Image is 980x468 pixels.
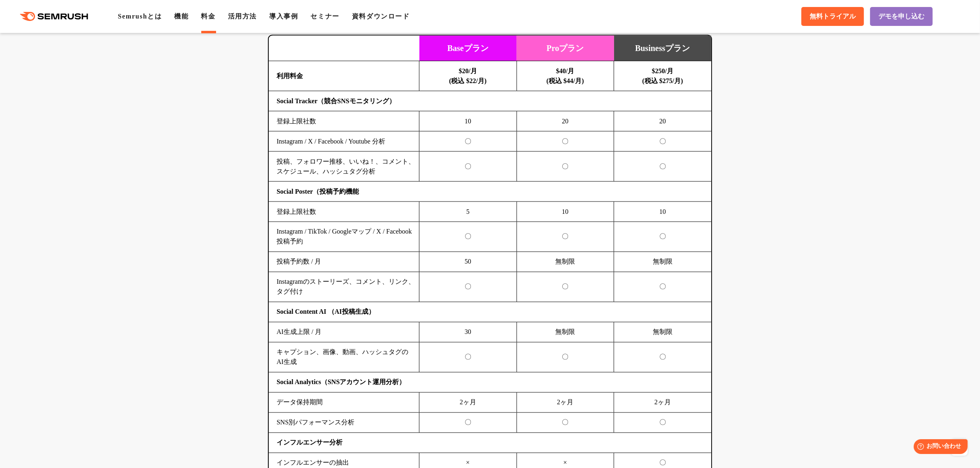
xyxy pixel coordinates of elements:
td: SNS別パフォーマンス分析 [269,413,419,433]
td: 〇 [517,222,614,252]
td: 10 [517,202,614,222]
td: 無制限 [517,252,614,272]
td: 登録上限社数 [269,111,419,132]
a: 導入事例 [269,13,298,20]
b: $20/月 (税込 $22/月) [449,67,487,84]
a: 機能 [174,13,189,20]
td: 20 [517,111,614,132]
td: 〇 [517,413,614,433]
b: 利用料金 [277,72,303,79]
td: 〇 [517,272,614,302]
td: 〇 [614,132,712,152]
a: 無料トライアル [801,7,864,26]
b: インフルエンサー分析 [277,439,342,446]
a: 料金 [201,13,215,20]
a: Semrushとは [118,13,162,20]
td: 〇 [614,272,712,302]
td: キャプション、画像、動画、ハッシュタグのAI生成 [269,343,419,373]
b: Social Poster（投稿予約機能 [277,188,359,195]
td: 〇 [419,413,517,433]
td: Baseプラン [419,36,517,61]
td: Instagram / TikTok / Googleマップ / X / Facebook 投稿予約 [269,222,419,252]
a: 活用方法 [228,13,257,20]
b: Social Analytics（SNSアカウント運用分析） [277,379,405,386]
td: 無制限 [614,252,712,272]
td: 2ヶ月 [419,393,517,413]
span: デモを申し込む [878,12,924,21]
td: 〇 [419,222,517,252]
td: 登録上限社数 [269,202,419,222]
td: Businessプラン [614,36,712,61]
a: 資料ダウンロード [352,13,410,20]
td: 10 [419,111,517,132]
td: 〇 [517,152,614,182]
td: Instagramのストーリーズ、コメント、リンク、タグ付け [269,272,419,302]
iframe: Help widget launcher [907,436,971,459]
td: 〇 [614,343,712,373]
b: Social Tracker（競合SNSモニタリング） [277,97,396,104]
td: 10 [614,202,712,222]
td: Instagram / X / Facebook / Youtube 分析 [269,132,419,152]
td: 無制限 [614,322,712,343]
td: Proプラン [517,36,614,61]
span: 無料トライアル [810,12,856,21]
td: 無制限 [517,322,614,343]
td: 〇 [614,222,712,252]
a: デモを申し込む [870,7,933,26]
td: 投稿、フォロワー推移、いいね！、コメント、スケジュール、ハッシュタグ分析 [269,152,419,182]
td: 〇 [419,132,517,152]
td: 〇 [419,152,517,182]
td: 2ヶ月 [614,393,712,413]
td: 5 [419,202,517,222]
td: 〇 [614,152,712,182]
b: Social Content AI （AI投稿生成） [277,308,375,315]
a: セミナー [310,13,339,20]
td: 30 [419,322,517,343]
td: 〇 [419,272,517,302]
td: 〇 [517,132,614,152]
td: 2ヶ月 [517,393,614,413]
b: $40/月 (税込 $44/月) [547,67,584,84]
td: 投稿予約数 / 月 [269,252,419,272]
td: 20 [614,111,712,132]
td: データ保持期間 [269,393,419,413]
td: 〇 [517,343,614,373]
td: 〇 [419,343,517,373]
td: 〇 [614,413,712,433]
td: AI生成上限 / 月 [269,322,419,343]
b: $250/月 (税込 $275/月) [642,67,683,84]
td: 50 [419,252,517,272]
